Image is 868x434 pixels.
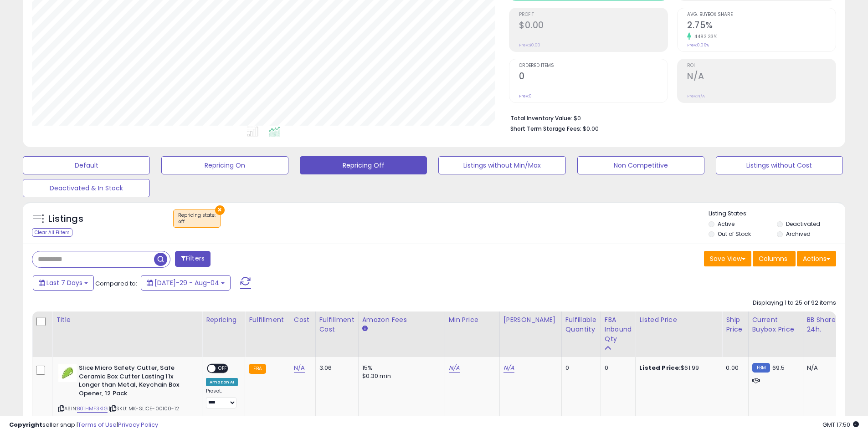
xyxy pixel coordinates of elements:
[215,205,225,215] button: ×
[605,364,629,372] div: 0
[519,71,668,83] h2: 0
[9,420,42,429] strong: Copyright
[687,93,705,99] small: Prev: N/A
[797,251,836,266] button: Actions
[319,315,354,334] div: Fulfillment Cost
[503,363,514,373] a: N/A
[319,364,351,372] div: 3.06
[249,364,266,374] small: FBA
[605,315,632,344] div: FBA inbound Qty
[23,179,150,197] button: Deactivated & In Stock
[510,125,581,133] b: Short Term Storage Fees:
[639,315,718,325] div: Listed Price
[752,363,770,373] small: FBM
[519,12,668,17] span: Profit
[216,365,230,373] span: OFF
[109,405,179,412] span: | SKU: MK-SLICE-00100-12
[687,20,836,32] h2: 2.75%
[154,278,219,287] span: [DATE]-29 - Aug-04
[519,20,668,32] h2: $0.00
[709,209,845,218] p: Listing States:
[510,112,829,123] li: $0
[362,372,438,380] div: $0.30 min
[300,156,427,174] button: Repricing Off
[503,315,558,325] div: [PERSON_NAME]
[206,378,238,386] div: Amazon AI
[175,251,211,267] button: Filters
[687,42,709,48] small: Prev: 0.06%
[206,388,238,408] div: Preset:
[583,124,599,133] span: $0.00
[294,315,312,325] div: Cost
[118,420,158,429] a: Privacy Policy
[759,254,787,263] span: Columns
[807,364,837,372] div: N/A
[752,315,799,334] div: Current Buybox Price
[294,363,305,373] a: N/A
[362,364,438,372] div: 15%
[33,275,94,291] button: Last 7 Days
[753,299,836,307] div: Displaying 1 to 25 of 92 items
[438,156,565,174] button: Listings without Min/Max
[519,93,532,99] small: Prev: 0
[161,156,288,174] button: Repricing On
[704,251,751,266] button: Save View
[519,63,668,68] span: Ordered Items
[687,12,836,17] span: Avg. Buybox Share
[822,420,859,429] span: 2025-08-12 17:50 GMT
[32,228,72,237] div: Clear All Filters
[9,421,158,429] div: seller snap | |
[249,315,286,325] div: Fulfillment
[95,279,137,288] span: Compared to:
[78,420,117,429] a: Terms of Use
[786,230,811,238] label: Archived
[178,212,216,225] span: Repricing state :
[519,42,540,48] small: Prev: $0.00
[449,363,460,373] a: N/A
[726,315,744,334] div: Ship Price
[362,315,441,325] div: Amazon Fees
[807,315,840,334] div: BB Share 24h.
[691,33,717,40] small: 4483.33%
[687,71,836,83] h2: N/A
[718,220,734,228] label: Active
[362,325,368,333] small: Amazon Fees.
[565,364,594,372] div: 0
[753,251,796,266] button: Columns
[718,230,751,238] label: Out of Stock
[58,364,77,382] img: 31WuuuxCupL._SL40_.jpg
[178,219,216,225] div: off
[786,220,820,228] label: Deactivated
[449,315,496,325] div: Min Price
[79,364,190,400] b: Slice Micro Safety Cutter, Safe Ceramic Box Cutter Lasting 11x Longer than Metal, Keychain Box Op...
[141,275,231,291] button: [DATE]-29 - Aug-04
[772,363,785,372] span: 69.5
[565,315,597,334] div: Fulfillable Quantity
[716,156,843,174] button: Listings without Cost
[48,213,83,225] h5: Listings
[687,63,836,68] span: ROI
[77,405,108,413] a: B01HMF3K1G
[23,156,150,174] button: Default
[510,114,572,122] b: Total Inventory Value:
[46,278,82,287] span: Last 7 Days
[639,364,715,372] div: $61.99
[206,315,241,325] div: Repricing
[577,156,704,174] button: Non Competitive
[639,363,681,372] b: Listed Price:
[56,315,198,325] div: Title
[726,364,741,372] div: 0.00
